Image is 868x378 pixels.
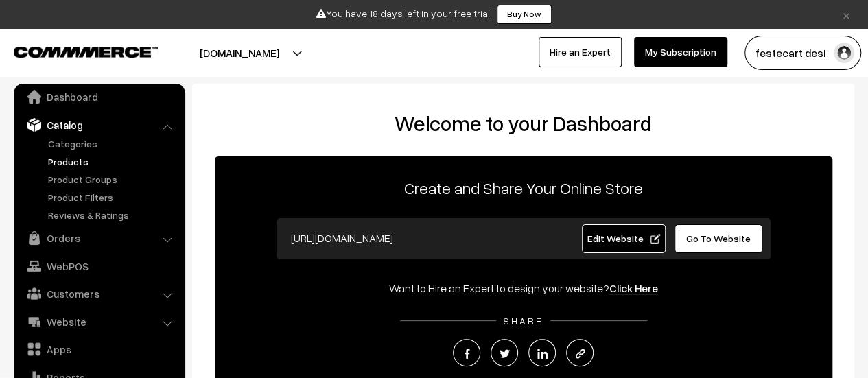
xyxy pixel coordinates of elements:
[17,84,180,109] a: Dashboard
[215,176,832,200] p: Create and Share Your Online Store
[45,137,180,151] a: Categories
[152,36,327,70] button: [DOMAIN_NAME]
[582,224,666,253] a: Edit Website
[17,254,180,279] a: WebPOS
[45,172,180,187] a: Product Groups
[17,337,180,362] a: Apps
[206,111,841,136] h2: Welcome to your Dashboard
[497,5,552,24] a: Buy Now
[17,281,180,306] a: Customers
[675,224,763,253] a: Go To Website
[17,309,180,334] a: Website
[14,47,158,57] img: COMMMERCE
[834,43,854,63] img: user
[17,226,180,250] a: Orders
[45,208,180,222] a: Reviews & Ratings
[609,281,658,295] a: Click Here
[14,43,134,59] a: COMMMERCE
[744,36,861,70] button: festecart desi
[45,190,180,204] a: Product Filters
[496,315,550,327] span: SHARE
[587,233,660,244] span: Edit Website
[837,6,856,23] a: ×
[686,233,751,244] span: Go To Website
[17,113,180,137] a: Catalog
[539,37,622,67] a: Hire an Expert
[215,280,832,296] div: Want to Hire an Expert to design your website?
[634,37,727,67] a: My Subscription
[45,154,180,169] a: Products
[5,5,863,24] div: You have 18 days left in your free trial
